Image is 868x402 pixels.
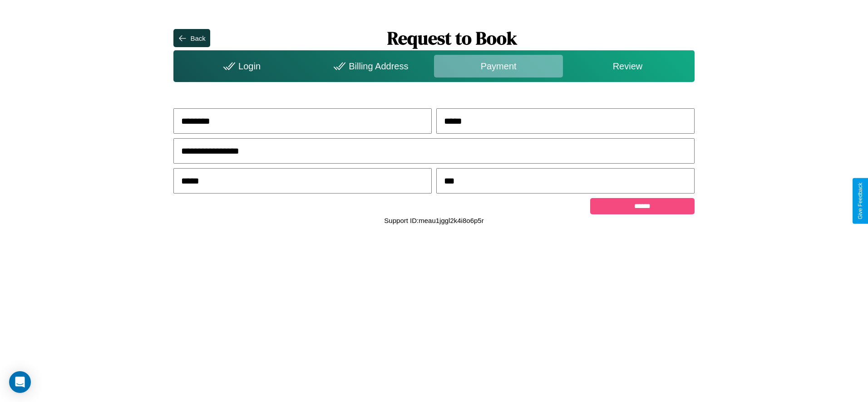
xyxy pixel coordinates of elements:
div: Billing Address [305,55,434,77]
div: Open Intercom Messenger [9,371,31,393]
div: Review [563,55,692,77]
div: Back [190,34,205,42]
p: Support ID: meau1jggl2k4i8o6p5r [384,214,483,227]
h1: Request to Book [210,26,695,50]
div: Give Feedback [857,183,863,219]
div: Payment [434,55,563,77]
button: Back [173,29,210,47]
div: Login [176,55,305,77]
